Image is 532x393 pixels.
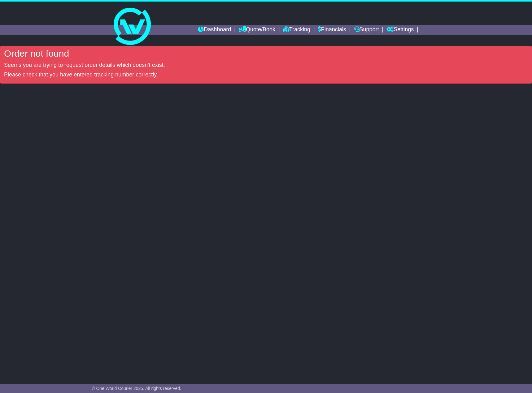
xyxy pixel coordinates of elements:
h4: Order not found [4,48,528,58]
a: Support [354,25,379,35]
span: © One World Courier 2025. All rights reserved. [92,386,181,391]
a: Quote/Book [239,25,275,35]
p: Seems you are trying to request order details which doesn't exist. [4,62,528,69]
a: Dashboard [198,25,231,35]
p: Please check that you have entered tracking number correctly. [4,71,528,78]
a: Settings [386,25,414,35]
a: Financials [318,25,346,35]
a: Tracking [283,25,310,35]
